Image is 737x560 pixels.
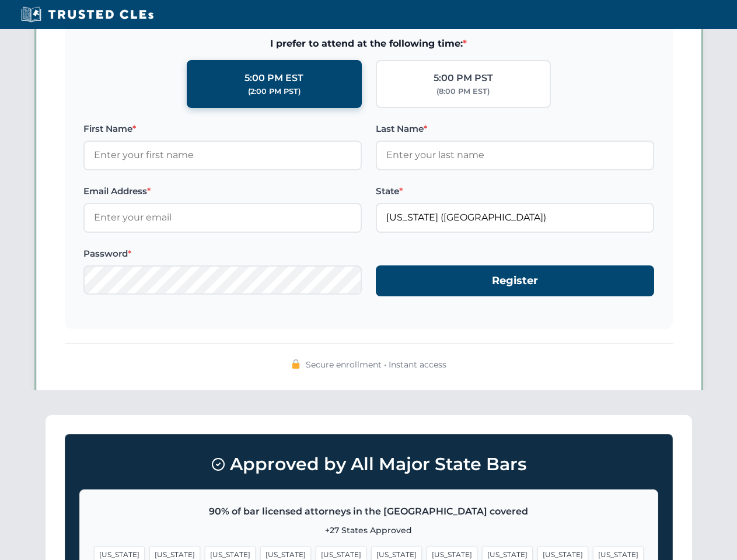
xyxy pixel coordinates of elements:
[79,449,658,480] h3: Approved by All Major State Bars
[18,6,157,23] img: Trusted CLEs
[291,359,301,369] img: 🔒
[436,86,490,97] div: (8:00 PM EST)
[376,122,654,136] label: Last Name
[434,71,493,86] div: 5:00 PM PST
[83,203,362,232] input: Enter your email
[83,184,362,198] label: Email Address
[376,141,654,170] input: Enter your last name
[376,184,654,198] label: State
[306,358,446,371] span: Secure enrollment • Instant access
[248,86,301,97] div: (2:00 PM PST)
[244,71,303,86] div: 5:00 PM EST
[83,141,362,170] input: Enter your first name
[83,247,362,261] label: Password
[83,122,362,136] label: First Name
[94,504,644,519] p: 90% of bar licensed attorneys in the [GEOGRAPHIC_DATA] covered
[376,265,654,296] button: Register
[376,203,654,232] input: Florida (FL)
[83,36,654,51] span: I prefer to attend at the following time:
[94,524,644,537] p: +27 States Approved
